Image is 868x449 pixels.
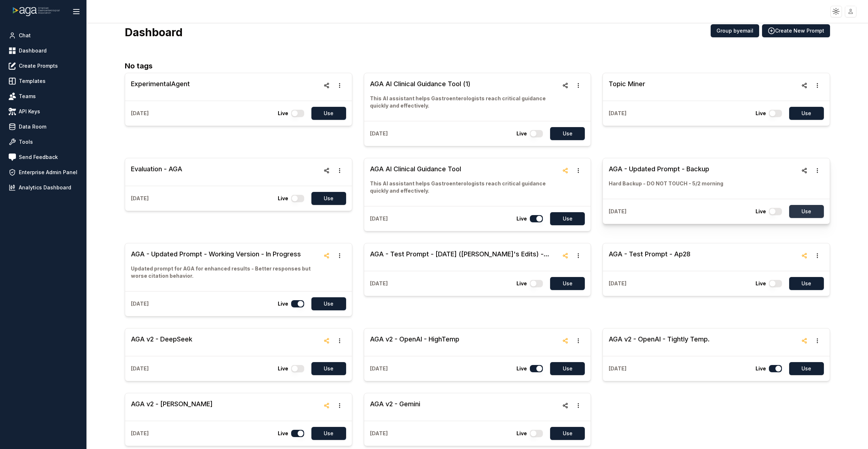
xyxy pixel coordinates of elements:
[789,107,824,120] button: Use
[19,47,47,54] span: Dashboard
[131,110,149,117] p: [DATE]
[516,365,527,372] p: Live
[609,334,710,350] a: AGA v2 - OpenAI - Tightly Temp.
[19,77,46,85] span: Templates
[125,26,183,39] h3: Dashboard
[6,105,81,118] a: API Keys
[19,138,33,146] span: Tools
[131,399,213,409] h3: AGA v2 - [PERSON_NAME]
[131,164,182,174] h3: Evaluation - AGA
[711,24,759,37] button: Group byemail
[6,29,81,42] a: Chat
[370,95,559,109] p: This AI assistant helps Gastroenterologists reach critical guidance quickly and effectively.
[131,365,149,372] p: [DATE]
[370,249,559,265] a: AGA - Test Prompt - [DATE] ([PERSON_NAME]'s Edits) - better at citation, a bit robot and rigid.
[609,334,710,344] h3: AGA v2 - OpenAI - Tightly Temp.
[370,399,420,415] a: AGA v2 - Gemini
[609,249,690,259] h3: AGA - Test Prompt - Ap28
[785,205,824,218] a: Use
[125,60,830,71] h2: No tags
[131,249,320,285] a: AGA - Updated Prompt - Working Version - In ProgressUpdated prompt for AGA for enhanced results -...
[6,44,81,57] a: Dashboard
[131,430,149,437] p: [DATE]
[756,365,766,372] p: Live
[609,164,723,193] a: AGA - Updated Prompt - BackupHard Backup - DO NOT TOUCH - 5/2 morning
[6,90,81,103] a: Teams
[19,184,71,191] span: Analytics Dashboard
[370,79,559,89] h3: AGA AI Clinical Guidance Tool (1)
[370,430,388,437] p: [DATE]
[609,79,645,95] a: Topic Miner
[370,180,559,194] p: This AI assistant helps Gastroenterologists reach critical guidance quickly and effectively.
[789,205,824,218] button: Use
[278,195,288,202] p: Live
[311,192,346,205] button: Use
[131,265,320,280] p: Updated prompt for AGA for enhanced results - Better responses but worse citation behavior.
[19,108,40,115] span: API Keys
[311,297,346,310] button: Use
[6,59,81,72] a: Create Prompts
[546,277,585,290] a: Use
[307,297,346,310] a: Use
[19,154,58,161] span: Send Feedback
[307,427,346,440] a: Use
[550,277,585,290] button: Use
[785,277,824,290] a: Use
[516,130,527,137] p: Live
[370,215,388,222] p: [DATE]
[370,164,559,174] h3: AGA AI Clinical Guidance Tool
[311,107,346,120] button: Use
[6,120,81,133] a: Data Room
[789,277,824,290] button: Use
[756,280,766,287] p: Live
[307,107,346,120] a: Use
[131,249,320,259] h3: AGA - Updated Prompt - Working Version - In Progress
[370,365,388,372] p: [DATE]
[370,334,459,350] a: AGA v2 - OpenAI - HighTemp
[6,135,81,148] a: Tools
[370,130,388,137] p: [DATE]
[550,212,585,225] button: Use
[278,365,288,372] p: Live
[6,166,81,179] a: Enterprise Admin Panel
[370,79,559,115] a: AGA AI Clinical Guidance Tool (1)This AI assistant helps Gastroenterologists reach critical guida...
[131,334,192,350] a: AGA v2 - DeepSeek
[762,24,830,37] button: Create New Prompt
[609,365,626,372] p: [DATE]
[516,430,527,437] p: Live
[278,430,288,437] p: Live
[756,110,766,117] p: Live
[307,192,346,205] a: Use
[846,6,856,17] img: placeholder-user.jpg
[370,164,559,200] a: AGA AI Clinical Guidance ToolThis AI assistant helps Gastroenterologists reach critical guidance ...
[131,164,182,180] a: Evaluation - AGA
[6,75,81,88] a: Templates
[785,362,824,375] a: Use
[19,123,46,130] span: Data Room
[546,212,585,225] a: Use
[785,107,824,120] a: Use
[278,300,288,307] p: Live
[19,169,77,176] span: Enterprise Admin Panel
[546,362,585,375] a: Use
[516,280,527,287] p: Live
[6,181,81,194] a: Analytics Dashboard
[550,362,585,375] button: Use
[9,154,16,161] img: feedback
[131,195,149,202] p: [DATE]
[131,79,190,89] h3: ExperimentalAgent
[609,249,690,265] a: AGA - Test Prompt - Ap28
[278,110,288,117] p: Live
[19,62,58,70] span: Create Prompts
[516,215,527,222] p: Live
[370,280,388,287] p: [DATE]
[131,79,190,95] a: ExperimentalAgent
[609,280,626,287] p: [DATE]
[609,110,626,117] p: [DATE]
[550,427,585,440] button: Use
[609,180,723,187] p: Hard Backup - DO NOT TOUCH - 5/2 morning
[311,362,346,375] button: Use
[609,208,626,215] p: [DATE]
[19,32,31,39] span: Chat
[546,427,585,440] a: Use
